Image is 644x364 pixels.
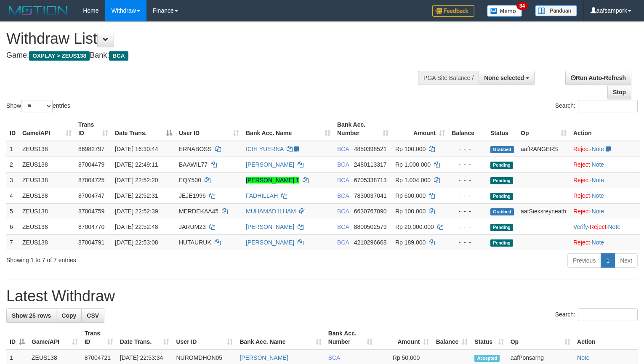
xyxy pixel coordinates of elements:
[6,172,19,188] td: 3
[19,117,75,141] th: Game/API: activate to sort column ascending
[6,157,19,172] td: 2
[570,141,640,157] td: ·
[6,219,19,234] td: 6
[570,203,640,219] td: ·
[6,326,28,350] th: ID: activate to sort column descending
[570,188,640,203] td: ·
[115,146,158,152] span: [DATE] 16:30:44
[81,308,104,323] a: CSV
[115,161,158,168] span: [DATE] 22:49:11
[334,117,392,141] th: Bank Acc. Number: activate to sort column ascending
[573,177,590,183] a: Reject
[432,5,474,17] img: Feedback.jpg
[573,146,590,152] a: Reject
[246,177,299,183] a: [PERSON_NAME] T
[517,203,570,219] td: aafSieksreyneath
[246,208,296,215] a: MUHAMAD ILHAM
[395,177,431,183] span: Rp 1.004.000
[354,192,387,199] span: Copy 7830037041 to clipboard
[6,203,19,219] td: 5
[6,308,56,323] a: Show 25 rows
[570,157,640,172] td: ·
[607,85,631,99] a: Stop
[573,208,590,215] a: Reject
[490,224,513,231] span: Pending
[179,208,218,215] span: MERDEKAA45
[6,117,19,141] th: ID
[354,146,387,152] span: Copy 4850398521 to clipboard
[608,223,620,230] a: Note
[487,117,517,141] th: Status
[29,51,90,61] span: OXPLAY > ZEUS138
[574,326,638,350] th: Action
[565,71,631,85] a: Run Auto-Refresh
[112,117,176,141] th: Date Trans.: activate to sort column descending
[601,253,615,268] a: 1
[573,161,590,168] a: Reject
[19,157,75,172] td: ZEUS138
[354,239,387,246] span: Copy 4210296668 to clipboard
[395,239,426,246] span: Rp 189.000
[246,192,278,199] a: FADHILLAH
[490,146,514,153] span: Grabbed
[337,161,349,168] span: BCA
[115,223,158,230] span: [DATE] 22:52:48
[115,177,158,183] span: [DATE] 22:52:20
[452,160,484,169] div: - - -
[392,117,448,141] th: Amount: activate to sort column ascending
[78,223,104,230] span: 87004770
[179,239,211,246] span: HUTAURUK
[87,312,99,319] span: CSV
[179,161,208,168] span: BAAWIL77
[179,192,206,199] span: JEJE1996
[78,192,104,199] span: 87004747
[109,51,128,61] span: BCA
[12,312,51,319] span: Show 25 rows
[570,172,640,188] td: ·
[179,146,212,152] span: ERNABOSS
[6,100,70,112] label: Show entries
[328,354,340,361] span: BCA
[242,117,334,141] th: Bank Acc. Name: activate to sort column ascending
[590,223,607,230] a: Reject
[395,192,426,199] span: Rp 600.000
[19,141,75,157] td: ZEUS138
[474,355,500,362] span: Accepted
[452,145,484,153] div: - - -
[246,146,283,152] a: ICIH YUERNA
[452,223,484,231] div: - - -
[592,208,604,215] a: Note
[337,192,349,199] span: BCA
[6,30,421,47] h1: Withdraw List
[78,177,104,183] span: 87004725
[570,234,640,250] td: ·
[452,176,484,184] div: - - -
[19,234,75,250] td: ZEUS138
[578,308,638,321] input: Search:
[517,141,570,157] td: aafRANGERS
[376,326,432,350] th: Amount: activate to sort column ascending
[555,100,638,112] label: Search:
[6,252,262,264] div: Showing 1 to 7 of 7 entries
[117,326,173,350] th: Date Trans.: activate to sort column ascending
[592,146,604,152] a: Note
[452,238,484,247] div: - - -
[615,253,638,268] a: Next
[19,203,75,219] td: ZEUS138
[6,51,421,60] h4: Game: Bank:
[6,234,19,250] td: 7
[337,239,349,246] span: BCA
[573,239,590,246] a: Reject
[418,71,479,85] div: PGA Site Balance /
[115,239,158,246] span: [DATE] 22:53:08
[507,326,574,350] th: Op: activate to sort column ascending
[337,177,349,183] span: BCA
[573,192,590,199] a: Reject
[535,5,577,16] img: panduan.png
[395,146,426,152] span: Rp 100.000
[240,354,288,361] a: [PERSON_NAME]
[179,223,206,230] span: JARUM23
[19,172,75,188] td: ZEUS138
[487,5,522,17] img: Button%20Memo.svg
[337,223,349,230] span: BCA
